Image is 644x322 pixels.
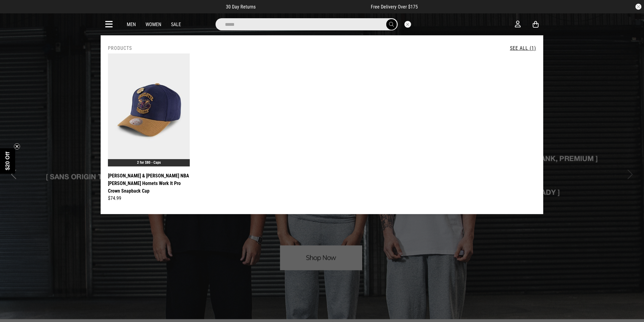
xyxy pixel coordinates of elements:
img: Mitchell & Ness Nba Charlotte Hornets Work It Pro Crown Snapback Cap in Blue [108,53,190,166]
a: 2 for $80 - Caps [137,160,161,165]
button: Close teaser [14,143,20,149]
span: 30 Day Returns [226,4,256,10]
span: Free Delivery Over $175 [371,4,418,10]
a: Sale [171,22,181,27]
div: $74.99 [108,195,190,202]
h2: Products [108,45,132,51]
a: Men [127,22,136,27]
a: Women [146,22,161,27]
a: See All (1) [510,45,536,51]
span: $20 Off [5,152,11,170]
button: Open LiveChat chat widget [5,2,23,21]
iframe: Customer reviews powered by Trustpilot [268,4,359,10]
button: Close search [404,21,411,28]
a: [PERSON_NAME] & [PERSON_NAME] NBA [PERSON_NAME] Hornets Work It Pro Crown Snapback Cap [108,172,190,195]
